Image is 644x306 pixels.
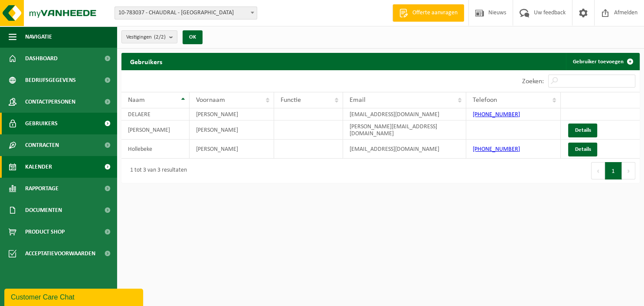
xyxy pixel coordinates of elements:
span: 10-783037 - CHAUDRAL - GENT [114,7,257,20]
button: Previous [591,162,605,179]
td: DELAERE [121,108,190,120]
td: [PERSON_NAME][EMAIL_ADDRESS][DOMAIN_NAME] [343,120,467,140]
td: [PERSON_NAME] [190,120,274,140]
a: [PHONE_NUMBER] [473,146,520,153]
label: Zoeken: [522,78,544,85]
span: Telefoon [473,97,497,104]
span: Offerte aanvragen [410,9,460,17]
span: Functie [281,97,301,104]
td: [PERSON_NAME] [190,108,274,120]
button: Next [622,162,635,179]
a: [PHONE_NUMBER] [473,111,520,118]
td: [PERSON_NAME] [190,140,274,159]
span: 10-783037 - CHAUDRAL - GENT [115,7,257,19]
span: Vestigingen [126,31,166,44]
td: [PERSON_NAME] [121,120,190,140]
button: Vestigingen(2/2) [121,30,177,43]
button: OK [183,30,203,44]
span: Kalender [25,156,52,178]
count: (2/2) [154,34,166,40]
iframe: chat widget [4,287,145,306]
td: [EMAIL_ADDRESS][DOMAIN_NAME] [343,108,467,120]
span: Dashboard [25,48,58,69]
button: 1 [605,162,622,179]
span: Navigatie [25,26,52,48]
span: Email [350,97,366,104]
span: Gebruikers [25,113,58,134]
span: Documenten [25,199,62,221]
span: Voornaam [196,97,225,104]
h2: Gebruikers [121,53,171,70]
a: Details [568,124,597,137]
span: Rapportage [25,178,59,199]
a: Offerte aanvragen [392,4,464,22]
span: Bedrijfsgegevens [25,69,76,91]
td: [EMAIL_ADDRESS][DOMAIN_NAME] [343,140,467,159]
a: Gebruiker toevoegen [566,53,639,70]
td: Hollebeke [121,140,190,159]
span: Contracten [25,134,59,156]
span: Naam [128,97,145,104]
span: Acceptatievoorwaarden [25,243,95,264]
div: 1 tot 3 van 3 resultaten [126,163,187,179]
span: Contactpersonen [25,91,75,113]
span: Product Shop [25,221,65,243]
a: Details [568,143,597,156]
